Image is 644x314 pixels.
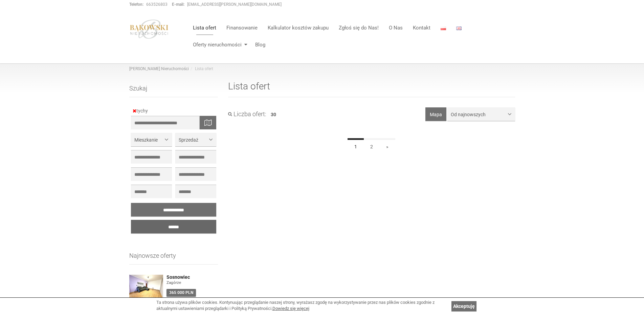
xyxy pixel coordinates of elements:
[272,306,309,311] a: Dowiedz się więcej
[129,85,218,97] h3: Szukaj
[179,137,208,143] span: Sprzedaż
[166,280,218,286] figure: Zagórze
[166,289,196,297] div: 365 000 PLN
[146,2,168,7] a: 663526803
[175,133,216,146] button: Sprzedaż
[187,2,282,7] a: [EMAIL_ADDRESS][PERSON_NAME][DOMAIN_NAME]
[456,26,462,30] img: English
[134,137,163,143] span: Mieszkanie
[408,21,436,35] a: Kontakt
[172,2,184,7] strong: E-mail:
[441,26,446,30] img: Polski
[384,21,408,35] a: O Nas
[334,21,384,35] a: Zgłoś się do Nas!
[363,138,380,153] a: 2
[451,301,476,311] a: Akceptuję
[129,19,169,39] img: logo
[221,21,263,35] a: Finansowanie
[447,107,515,121] button: Od najnowszych
[166,275,218,280] a: Sosnowiec
[425,107,446,121] button: Mapa
[250,38,265,51] a: Blog
[131,133,172,146] button: Mieszkanie
[129,2,143,7] strong: Telefon:
[188,21,221,35] a: Lista ofert
[228,111,266,118] h3: Liczba ofert:
[271,112,276,117] span: 30
[199,116,216,129] div: Wyszukaj na mapie
[129,66,189,71] a: [PERSON_NAME] Nieruchomości
[451,111,507,118] span: Od najnowszych
[188,38,250,51] a: Oferty nieruchomości
[228,81,515,97] h1: Lista ofert
[189,66,213,72] li: Lista ofert
[263,21,334,35] a: Kalkulator kosztów zakupu
[379,138,395,153] a: »
[348,138,364,153] a: 1
[129,252,218,265] h3: Najnowsze oferty
[156,299,448,312] div: Ta strona używa plików cookies. Kontynuując przeglądanie naszej strony, wyrażasz zgodę na wykorzy...
[133,108,151,113] a: tychy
